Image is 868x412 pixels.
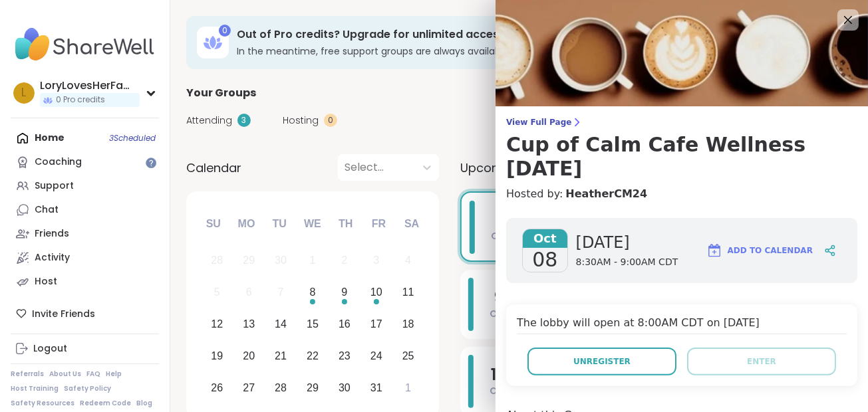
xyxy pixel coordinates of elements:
[299,342,327,370] div: Choose Wednesday, October 22nd, 2025
[341,283,347,301] div: 9
[11,246,159,270] a: Activity
[11,21,159,68] img: ShareWell Nav Logo
[11,399,74,408] a: Safety Resources
[394,342,422,370] div: Choose Saturday, October 25th, 2025
[267,342,295,370] div: Choose Tuesday, October 21st, 2025
[362,310,390,339] div: Choose Friday, October 17th, 2025
[490,307,508,320] span: Oct
[394,278,422,307] div: Choose Saturday, October 11th, 2025
[362,373,390,402] div: Choose Friday, October 31st, 2025
[11,174,159,198] a: Support
[35,155,82,169] div: Coaching
[243,251,255,269] div: 29
[203,342,231,370] div: Choose Sunday, October 19th, 2025
[370,283,382,301] div: 10
[275,347,287,365] div: 21
[307,315,319,333] div: 15
[402,283,414,301] div: 11
[394,310,422,339] div: Choose Saturday, October 18th, 2025
[310,283,316,301] div: 8
[490,384,508,397] span: Oct
[339,379,351,397] div: 30
[370,379,382,397] div: 31
[237,45,744,58] h3: In the meantime, free support groups are always available.
[299,310,327,339] div: Choose Wednesday, October 15th, 2025
[35,179,74,193] div: Support
[397,209,426,239] div: Sa
[331,310,359,339] div: Choose Thursday, October 16th, 2025
[211,347,223,365] div: 19
[491,229,509,243] span: Oct
[35,275,57,288] div: Host
[299,373,327,402] div: Choose Wednesday, October 29th, 2025
[331,209,361,239] div: Th
[278,283,284,301] div: 7
[299,247,327,275] div: Not available Wednesday, October 1st, 2025
[402,315,414,333] div: 18
[211,379,223,397] div: 26
[22,84,27,102] span: L
[506,117,857,128] span: View Full Page
[373,251,379,269] div: 3
[523,229,567,248] span: Oct
[11,270,159,294] a: Host
[64,384,111,393] a: Safety Policy
[324,114,337,127] div: 0
[310,251,316,269] div: 1
[492,365,507,384] span: 10
[35,203,59,217] div: Chat
[687,348,836,375] button: Enter
[402,347,414,365] div: 25
[506,186,857,202] h4: Hosted by:
[506,117,857,181] a: View Full PageCup of Calm Cafe Wellness [DATE]
[11,337,159,361] a: Logout
[331,342,359,370] div: Choose Thursday, October 23rd, 2025
[211,251,223,269] div: 28
[56,94,105,106] span: 0 Pro credits
[49,369,81,379] a: About Us
[203,310,231,339] div: Choose Sunday, October 12th, 2025
[237,114,251,127] div: 3
[331,373,359,402] div: Choose Thursday, October 30th, 2025
[283,114,319,128] span: Hosting
[728,245,813,257] span: Add to Calendar
[394,247,422,275] div: Not available Saturday, October 4th, 2025
[186,159,241,177] span: Calendar
[362,247,390,275] div: Not available Friday, October 3rd, 2025
[40,78,140,93] div: LoryLovesHerFamilia
[532,248,557,272] span: 08
[235,342,263,370] div: Choose Monday, October 20th, 2025
[405,251,411,269] div: 4
[35,227,69,241] div: Friends
[405,379,411,397] div: 1
[11,222,159,246] a: Friends
[362,278,390,307] div: Choose Friday, October 10th, 2025
[235,278,263,307] div: Not available Monday, October 6th, 2025
[573,356,631,367] span: Unregister
[201,245,424,403] div: month 2025-10
[243,347,255,365] div: 20
[265,209,294,239] div: Tu
[214,283,220,301] div: 5
[243,315,255,333] div: 13
[331,278,359,307] div: Choose Thursday, October 9th, 2025
[517,315,847,334] h4: The lobby will open at 8:00AM CDT on [DATE]
[11,198,159,222] a: Chat
[267,373,295,402] div: Choose Tuesday, October 28th, 2025
[747,356,776,367] span: Enter
[339,315,351,333] div: 16
[506,133,857,181] h3: Cup of Calm Cafe Wellness [DATE]
[298,209,327,239] div: We
[11,369,44,379] a: Referrals
[136,399,152,408] a: Blog
[211,315,223,333] div: 12
[186,114,232,128] span: Attending
[275,379,287,397] div: 28
[243,379,255,397] div: 27
[362,342,390,370] div: Choose Friday, October 24th, 2025
[246,283,252,301] div: 6
[307,347,319,365] div: 22
[86,369,100,379] a: FAQ
[565,186,647,202] a: HeatherCM24
[231,209,261,239] div: Mo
